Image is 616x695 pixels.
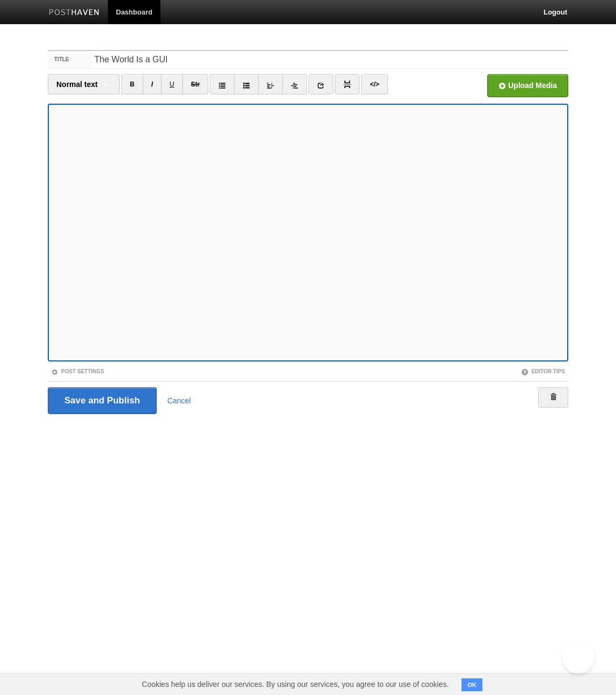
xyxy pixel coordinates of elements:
[521,368,565,374] a: Editor Tips
[161,74,183,95] a: U
[191,81,200,88] del: Str
[48,51,91,68] label: Title
[343,81,351,88] img: pagebreak-icon.png
[361,74,387,95] a: </>
[49,9,100,17] img: Posthaven-bar
[48,387,157,414] input: Save and Publish
[131,674,459,695] span: Cookies help us deliver our services. By using our services, you agree to our use of cookies.
[56,80,98,89] span: Normal text
[143,74,162,95] a: I
[51,368,104,374] a: Post Settings
[121,74,143,95] a: B
[562,641,595,674] iframe: Help Scout Beacon - Open
[167,396,191,405] a: Cancel
[182,74,209,95] a: Str
[461,678,482,691] button: OK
